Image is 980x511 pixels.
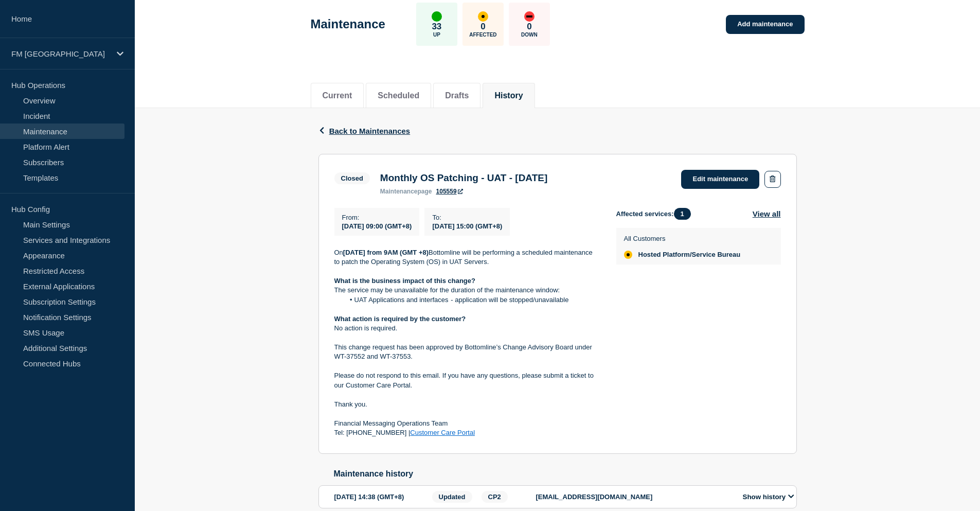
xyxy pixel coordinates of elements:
a: 105559 [436,188,463,195]
button: View all [753,208,781,220]
p: Down [521,32,538,38]
h3: Monthly OS Patching - UAT - [DATE] [380,172,547,184]
a: Customer Care Portal [410,429,475,436]
p: Affected [469,32,496,38]
button: Scheduled [378,91,419,100]
button: Drafts [445,91,469,100]
span: Hosted Platform/Service Bureau [638,251,741,259]
p: This change request has been approved by Bottomline’s Change Advisory Board under WT-37552 and WT... [334,343,600,362]
li: UAT Applications and interfaces - application will be stopped/unavailable [344,295,600,305]
strong: What is the business impact of this change? [334,277,476,285]
button: Current [323,91,352,100]
p: Thank you. [334,400,600,409]
div: [DATE] 14:38 (GMT+8) [334,491,429,503]
button: History [494,91,523,100]
p: Tel: [PHONE_NUMBER] | [334,428,600,437]
p: 33 [432,22,441,32]
p: From : [342,214,412,221]
button: Show history [740,492,797,501]
p: The service may be unavailable for the duration of the maintenance window: [334,286,600,295]
p: Financial Messaging Operations Team [334,419,600,428]
p: 0 [480,22,485,32]
strong: [DATE] from 9AM (GMT +8) [343,249,429,256]
span: [DATE] 15:00 (GMT+8) [432,222,502,230]
div: up [432,11,442,22]
button: Back to Maintenances [318,127,411,135]
strong: What action is required by the customer? [334,315,466,323]
div: affected [478,11,488,22]
p: [EMAIL_ADDRESS][DOMAIN_NAME] [536,493,732,501]
span: maintenance [380,188,418,195]
p: All Customers [624,235,741,242]
h1: Maintenance [311,17,385,31]
p: To : [432,214,502,221]
span: Updated [432,491,472,503]
div: down [524,11,534,22]
span: [DATE] 09:00 (GMT+8) [342,222,412,230]
span: Affected services: [616,208,696,220]
p: Please do not respond to this email. If you have any questions, please submit a ticket to our Cus... [334,371,600,390]
a: Add maintenance [726,15,804,34]
p: 0 [527,22,531,32]
span: Closed [334,172,370,184]
span: CP2 [482,491,508,503]
p: FM [GEOGRAPHIC_DATA] [11,49,110,58]
p: page [380,188,432,195]
div: affected [624,251,632,259]
h2: Maintenance history [334,469,797,479]
p: On Bottomline will be performing a scheduled maintenance to patch the Operating System (OS) in UA... [334,248,600,267]
a: Edit maintenance [681,170,759,189]
span: 1 [674,208,691,220]
span: Back to Maintenances [329,127,411,135]
p: No action is required. [334,324,600,333]
p: Up [433,32,440,38]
